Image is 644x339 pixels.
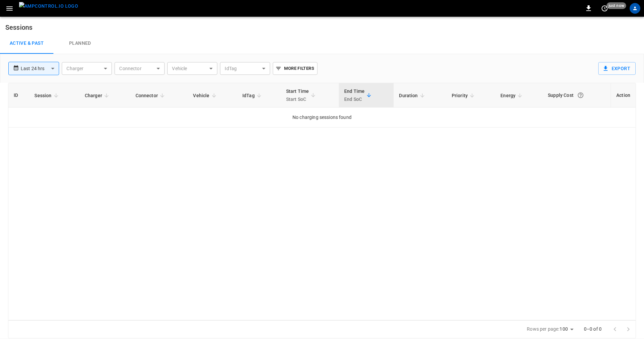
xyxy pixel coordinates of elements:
img: ampcontrol.io logo [19,2,78,10]
span: Start TimeStart SoC [286,87,318,103]
span: Session [34,92,60,100]
button: More Filters [273,62,317,75]
span: Duration [399,92,426,100]
div: Supply Cost [548,89,605,101]
a: Planned [53,33,107,54]
span: just now [607,2,626,9]
span: Vehicle [193,92,218,100]
p: Start SoC [286,95,309,103]
p: End SoC [344,95,365,103]
span: Charger [85,92,111,100]
div: Start Time [286,87,309,103]
button: The cost of your charging session based on your supply rates [575,89,587,101]
div: Last 24 hrs [21,62,59,75]
td: No charging sessions found [8,108,636,128]
span: Connector [136,92,167,100]
table: sessions table [8,83,636,128]
div: 100 [560,324,576,334]
span: End TimeEnd SoC [344,87,373,103]
div: End Time [344,87,365,103]
p: Rows per page: [527,326,559,332]
span: Priority [452,92,476,100]
span: IdTag [242,92,263,100]
p: 0–0 of 0 [584,326,602,332]
button: Export [598,62,636,75]
div: sessions table [8,83,636,320]
div: profile-icon [630,3,640,14]
th: ID [8,83,29,108]
th: Action [611,83,636,108]
span: Energy [500,92,524,100]
button: set refresh interval [599,3,610,14]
